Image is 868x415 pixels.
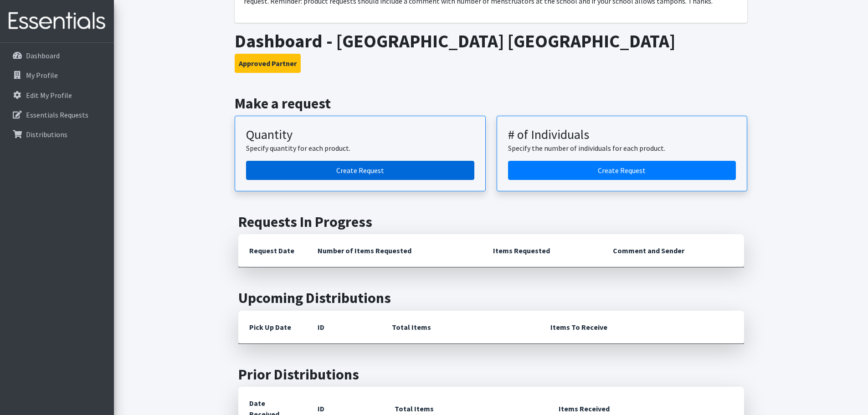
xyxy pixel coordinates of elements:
[235,95,747,112] h2: Make a request
[381,311,539,344] th: Total Items
[238,234,307,267] th: Request Date
[482,234,602,267] th: Items Requested
[539,311,744,344] th: Items To Receive
[26,91,72,100] p: Edit My Profile
[238,311,307,344] th: Pick Up Date
[508,127,736,143] h3: # of Individuals
[4,6,110,36] img: HumanEssentials
[246,143,474,154] p: Specify quantity for each product.
[602,234,744,267] th: Comment and Sender
[4,46,110,65] a: Dashboard
[508,143,736,154] p: Specify the number of individuals for each product.
[238,366,744,383] h2: Prior Distributions
[26,71,58,80] p: My Profile
[238,213,744,231] h2: Requests In Progress
[235,54,301,73] button: Approved Partner
[4,66,110,84] a: My Profile
[246,127,474,143] h3: Quantity
[26,51,60,60] p: Dashboard
[238,289,744,307] h2: Upcoming Distributions
[307,311,381,344] th: ID
[4,125,110,143] a: Distributions
[26,130,67,139] p: Distributions
[508,161,736,180] a: Create a request by number of individuals
[26,110,88,119] p: Essentials Requests
[4,106,110,124] a: Essentials Requests
[235,30,747,52] h1: Dashboard - [GEOGRAPHIC_DATA] [GEOGRAPHIC_DATA]
[307,234,483,267] th: Number of Items Requested
[246,161,474,180] a: Create a request by quantity
[4,86,110,104] a: Edit My Profile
